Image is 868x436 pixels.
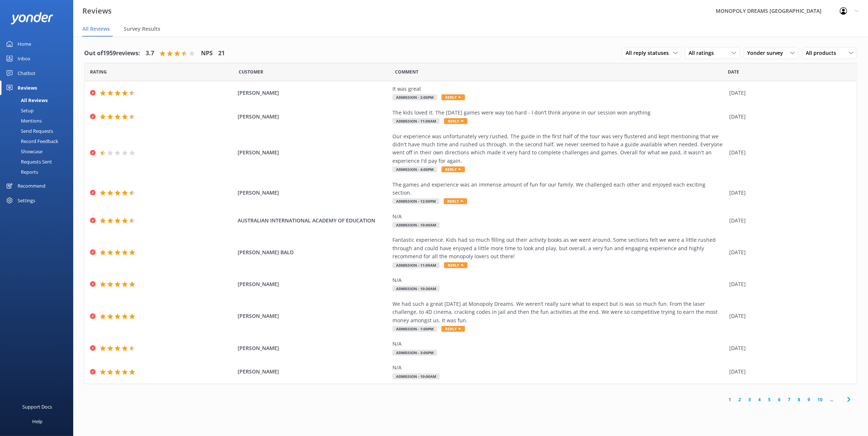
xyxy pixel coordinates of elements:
[392,340,726,348] div: N/A
[392,222,440,228] span: Admission - 10:00am
[729,344,847,352] div: [DATE]
[392,236,726,260] div: Fantastic experience. Kids had so much filling out their activity books as we went around. Some s...
[392,213,726,221] div: N/A
[728,68,740,75] span: Date
[18,80,37,95] div: Reviews
[82,5,112,17] h3: Reviews
[238,189,389,197] span: [PERSON_NAME]
[392,262,440,268] span: Admission - 11:00am
[4,105,73,116] a: Setup
[4,105,34,116] div: Setup
[392,85,726,93] div: It was great
[4,157,52,167] div: Requests Sent
[392,109,726,117] div: The kids loved it. The [DATE] games were way too hard - I don’t think anyone in our session won a...
[747,49,787,57] span: Yonder survey
[774,396,784,403] a: 6
[18,37,31,51] div: Home
[392,364,726,372] div: N/A
[806,49,841,57] span: All products
[755,396,764,403] a: 4
[729,368,847,376] div: [DATE]
[392,118,440,124] span: Admission - 11:00am
[18,178,45,193] div: Recommend
[729,189,847,197] div: [DATE]
[392,94,437,100] span: Admission - 2:00pm
[238,312,389,320] span: [PERSON_NAME]
[395,68,418,75] span: Question
[444,118,467,124] span: Reply
[626,49,673,57] span: All reply statuses
[4,95,73,105] a: All Reviews
[4,157,73,167] a: Requests Sent
[238,280,389,288] span: [PERSON_NAME]
[11,12,53,24] img: yonder-white-logo.png
[729,113,847,121] div: [DATE]
[238,89,389,97] span: [PERSON_NAME]
[442,326,465,332] span: Reply
[729,248,847,256] div: [DATE]
[18,51,30,66] div: Inbox
[4,116,73,126] a: Mentions
[444,198,467,204] span: Reply
[4,146,73,157] a: Showcase
[238,113,389,121] span: [PERSON_NAME]
[4,95,48,105] div: All Reviews
[392,276,726,284] div: N/A
[814,396,826,403] a: 10
[729,280,847,288] div: [DATE]
[442,94,465,100] span: Reply
[218,49,225,58] h4: 21
[146,49,154,58] h4: 3.7
[725,396,735,403] a: 1
[82,25,110,33] span: All Reviews
[392,198,439,204] span: Admission - 12:00pm
[729,217,847,225] div: [DATE]
[4,136,73,146] a: Record Feedback
[238,217,389,225] span: AUSTRALIAN INTERNATIONAL ACADEMY OF EDUCATION
[804,396,814,403] a: 9
[729,89,847,97] div: [DATE]
[794,396,804,403] a: 8
[764,396,774,403] a: 5
[745,396,755,403] a: 3
[18,193,35,208] div: Settings
[18,66,36,80] div: Chatbot
[729,149,847,157] div: [DATE]
[238,344,389,352] span: [PERSON_NAME]
[238,368,389,376] span: [PERSON_NAME]
[784,396,794,403] a: 7
[729,312,847,320] div: [DATE]
[392,326,437,332] span: Admission - 1:00pm
[4,146,42,157] div: Showcase
[392,350,437,356] span: Admission - 3:00pm
[238,248,389,256] span: [PERSON_NAME] BALD
[735,396,745,403] a: 2
[392,373,440,379] span: Admission - 10:00am
[124,25,160,33] span: Survey Results
[23,399,52,414] div: Support Docs
[4,136,58,146] div: Record Feedback
[239,68,263,75] span: Date
[392,166,437,172] span: Admission - 4:00pm
[444,262,467,268] span: Reply
[32,414,42,429] div: Help
[238,149,389,157] span: [PERSON_NAME]
[201,49,213,58] h4: NPS
[689,49,718,57] span: All ratings
[4,126,53,136] div: Send Requests
[826,396,837,403] span: ...
[392,132,726,165] div: Our experience was unfortunately very rushed. The guide in the first half of the tour was very fl...
[84,49,140,58] h4: Out of 1959 reviews:
[392,181,726,197] div: The games and experience was an immense amount of fun for our family. We challenged each other an...
[392,300,726,324] div: We had such a great [DATE] at Monopoly Dreams. We weren’t really sure what to expect but is was s...
[442,166,465,172] span: Reply
[4,116,42,126] div: Mentions
[392,286,440,292] span: Admission - 10:30am
[4,167,38,177] div: Reports
[90,68,107,75] span: Date
[4,126,73,136] a: Send Requests
[4,167,73,177] a: Reports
